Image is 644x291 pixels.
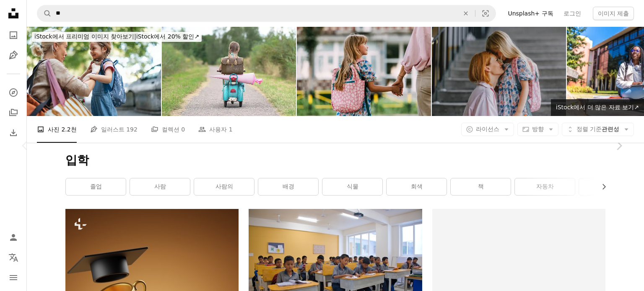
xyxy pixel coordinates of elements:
[151,116,185,143] a: 컬렉션 0
[503,7,558,20] a: Unsplash+ 구독
[27,27,207,47] a: iStock에서 프리미엄 이미지 찾아보기|iStock에서 20% 할인↗
[562,123,634,136] button: 정렬 기준관련성
[130,178,190,195] a: 사람
[579,178,639,195] a: 얼굴
[475,5,496,21] button: 시각적 검색
[258,178,318,195] a: 배경
[5,27,22,44] a: 사진
[126,125,138,134] span: 192
[181,125,185,134] span: 0
[596,178,605,195] button: 목록을 오른쪽으로 스크롤
[594,106,644,186] a: 다음
[451,178,511,195] a: 책
[461,123,514,136] button: 라이선스
[5,229,22,246] a: 로그인 / 가입
[322,178,382,195] a: 식물
[532,126,544,132] span: 방향
[297,27,431,116] img: 개학 첫날 딸의 손을 잡고 있는 엄마
[90,116,138,143] a: 일러스트 192
[5,47,22,64] a: 일러스트
[576,125,619,134] span: 관련성
[37,5,52,21] button: Unsplash 검색
[198,116,232,143] a: 사용자 1
[162,27,296,116] img: 학교 첫날, 등교길에 스쿠터를 탄 행복한 소녀
[457,5,475,21] button: 삭제
[551,99,644,116] a: iStock에서 더 많은 자료 보기↗
[65,153,605,168] h1: 입학
[249,263,422,270] a: 교실 책상에 앉아 있는 한 무리의 아이들
[34,33,199,40] span: iStock에서 20% 할인 ↗
[5,104,22,121] a: 컬렉션
[517,123,558,136] button: 방향
[556,104,639,111] span: iStock에서 더 많은 자료 보기 ↗
[27,27,161,116] img: 아침 햇살을 받으며 밝은 미소를 지으며 딸의 등교를 준비하는 엄마
[5,269,22,286] button: 메뉴
[558,7,586,20] a: 로그인
[194,178,254,195] a: 사람의
[515,178,575,195] a: 자동차
[476,126,499,132] span: 라이선스
[387,178,447,195] a: 회색
[593,7,634,20] button: 이미지 제출
[5,84,22,101] a: 탐색
[34,33,136,40] span: iStock에서 프리미엄 이미지 찾아보기 |
[37,5,496,22] form: 사이트 전체에서 이미지 찾기
[432,27,566,116] img: 첫날 딸을 학교에 데려다 주는 엄마
[5,249,22,266] button: 언어
[576,126,602,132] span: 정렬 기준
[66,178,126,195] a: 졸업
[229,125,233,134] span: 1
